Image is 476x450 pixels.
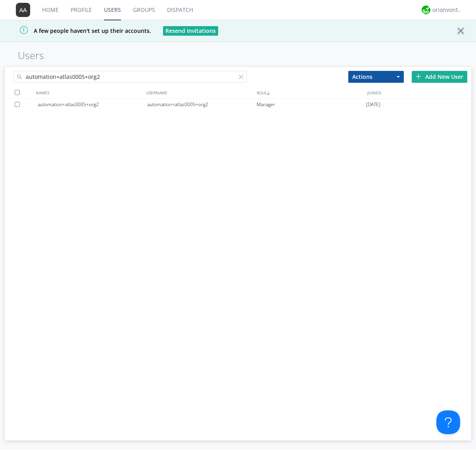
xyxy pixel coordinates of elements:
div: NAMES [34,87,144,98]
img: 373638.png [16,3,30,17]
iframe: Toggle Customer Support [436,410,460,434]
button: Resend Invitations [163,26,218,36]
div: USERNAME [144,87,255,98]
div: orionvontas+atlas+automation+org2 [432,6,462,14]
span: [DATE] [366,99,380,111]
div: automation+atlas0005+org2 [38,99,147,111]
img: plus.svg [416,74,421,79]
div: automation+atlas0005+org2 [147,99,257,111]
img: 29d36aed6fa347d5a1537e7736e6aa13 [422,6,430,14]
a: automation+atlas0005+org2automation+atlas0005+org2Manager[DATE] [5,99,471,111]
div: Manager [257,99,366,111]
div: ROLE [255,87,365,98]
div: JOINED [365,87,476,98]
button: Actions [348,71,404,83]
div: Add New User [412,71,467,83]
input: Search users [13,71,247,83]
span: A few people haven't set up their accounts. [6,27,151,34]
